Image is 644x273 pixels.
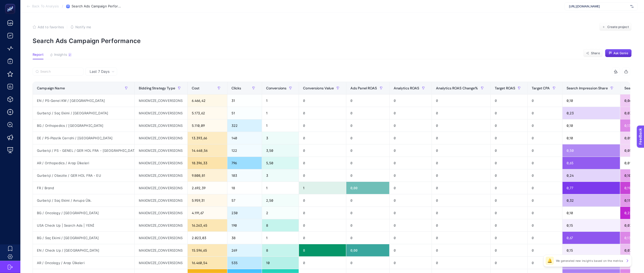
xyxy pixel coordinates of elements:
div: 0 [528,94,562,107]
div: 0 [346,107,389,119]
div: Gurbetçi / Saç Ekimi / [GEOGRAPHIC_DATA] [33,107,134,119]
div: 0 [432,219,490,231]
div: 0 [390,232,432,244]
div: 0,77 [563,182,620,194]
span: Campaign Name [37,86,65,90]
div: 1 [262,232,299,244]
span: Report [33,53,44,57]
div: 3,50 [262,144,299,157]
div: EN / PS-Genel KW / [GEOGRAPHIC_DATA] [33,94,134,107]
span: Conversions Value [303,86,334,90]
img: svg%3e [631,4,634,9]
div: 51 [227,107,262,119]
div: AR / Orthopedics / Arap Ülkeleri [33,157,134,169]
div: 8 [299,244,346,256]
span: Ask Genie [613,51,628,55]
span: Ads Panel ROAS [350,86,377,90]
div: 0 [346,207,389,219]
div: 2 [68,53,72,57]
div: 0 [346,194,389,207]
div: 0 [299,144,346,157]
div: 1 [299,182,346,194]
span: Notify me [75,25,91,29]
div: 0 [491,257,528,269]
div: 0 [346,257,389,269]
div: 0 [390,219,432,231]
div: AR / Oncology / Arap Ülkeleri [33,257,134,269]
div: 0 [390,194,432,207]
div: MAXIMIZE_CONVERSIONS [135,144,187,157]
div: MAXIMIZE_CONVERSIONS [135,107,187,119]
span: Bidding Strategy Type [139,86,175,90]
div: MAXIMIZE_CONVERSIONS [135,132,187,144]
div: 0 [346,157,389,169]
span: Insights [54,53,67,57]
div: MAXIMIZE_CONVERSIONS [135,207,187,219]
div: 57 [227,194,262,207]
div: 0 [299,169,346,182]
button: Notify me [70,25,91,29]
span: Search Impression Share [567,86,608,90]
div: 0 [390,182,432,194]
div: 0 [299,132,346,144]
div: EN / Check Up / [GEOGRAPHIC_DATA] [33,244,134,256]
div: Gurbetçi / Saç Ekimi / Avrupa Ülk. [33,194,134,207]
div: 0 [432,207,490,219]
div: MAXIMIZE_CONVERSIONS [135,169,187,182]
div: 0 [299,119,346,132]
div: 0 [528,144,562,157]
div: 0 [390,169,432,182]
div: 0,10 [563,207,620,219]
div: 0 [346,94,389,107]
div: 0 [491,94,528,107]
div: 0 [299,107,346,119]
div: 0 [432,144,490,157]
div: 5,50 [262,157,299,169]
div: 0 [491,194,528,207]
div: 0 [491,107,528,119]
div: 0 [299,94,346,107]
div: BG / Oncology / [GEOGRAPHIC_DATA] [33,207,134,219]
div: 1 [262,182,299,194]
span: Conversions [266,86,287,90]
div: 5.959,31 [188,194,227,207]
div: 10 [262,257,299,269]
div: 0,32 [563,194,620,207]
div: 0 [299,232,346,244]
div: 0 [432,132,490,144]
div: BG / Saç Ekimi / [GEOGRAPHIC_DATA] [33,232,134,244]
div: 0 [390,94,432,107]
div: 0 [346,232,389,244]
div: 2.023,03 [188,232,227,244]
div: 0,65 [563,157,620,169]
div: 0 [346,119,389,132]
p: Search Ads Campaign Performance [33,37,632,45]
div: 4.191,67 [188,207,227,219]
div: 0 [299,157,346,169]
p: We generated new insights based on the metrics [556,259,623,263]
div: 0 [491,244,528,256]
div: 322 [227,119,262,132]
span: Target CPA [532,86,550,90]
div: 0 [390,157,432,169]
div: Gurbetçi / Obezite / GER HOL FRA - EU [33,169,134,182]
button: Ask Genie [605,49,632,57]
div: 0 [491,144,528,157]
div: 0 [432,169,490,182]
div: MAXIMIZE_CONVERSIONS [135,257,187,269]
div: MAXIMIZE_CONVERSIONS [135,194,187,207]
input: Search [40,70,80,74]
div: 0 [491,119,528,132]
div: 8 [262,219,299,231]
div: FR / Brand [33,182,134,194]
div: 3 [262,169,299,182]
div: 18.396,33 [188,157,227,169]
div: 0,10 [563,132,620,144]
div: 0 [299,194,346,207]
div: 230 [227,207,262,219]
div: 0 [390,257,432,269]
button: Add to favorites [33,25,64,29]
div: 0 [491,169,528,182]
span: Clicks [231,86,241,90]
div: 796 [227,157,262,169]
